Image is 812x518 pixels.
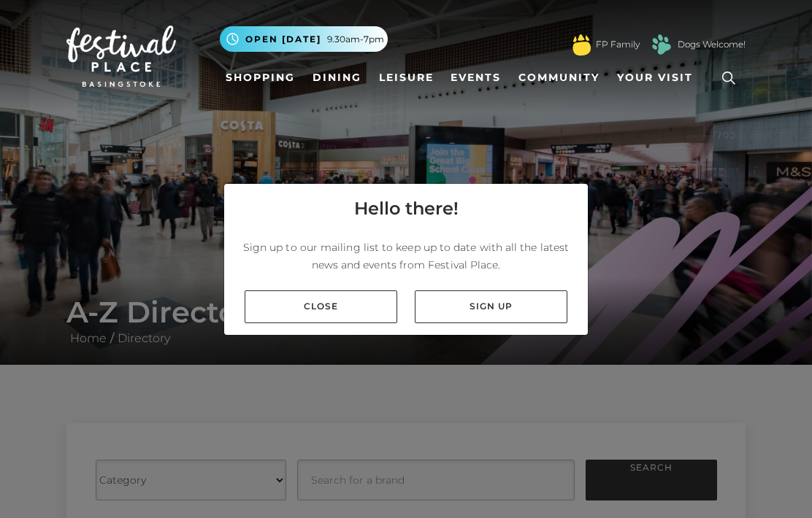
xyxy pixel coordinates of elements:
[245,290,397,323] a: Close
[327,33,384,46] span: 9.30am-7pm
[617,70,693,85] span: Your Visit
[445,64,507,91] a: Events
[611,64,706,91] a: Your Visit
[415,290,567,323] a: Sign up
[245,33,321,46] span: Open [DATE]
[66,26,176,87] img: Festival Place Logo
[220,26,388,52] button: Open [DATE] 9.30am-7pm
[220,64,301,91] a: Shopping
[236,239,576,274] p: Sign up to our mailing list to keep up to date with all the latest news and events from Festival ...
[678,38,746,51] a: Dogs Welcome!
[307,64,367,91] a: Dining
[596,38,640,51] a: FP Family
[373,64,440,91] a: Leisure
[513,64,605,91] a: Community
[354,196,459,222] h4: Hello there!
